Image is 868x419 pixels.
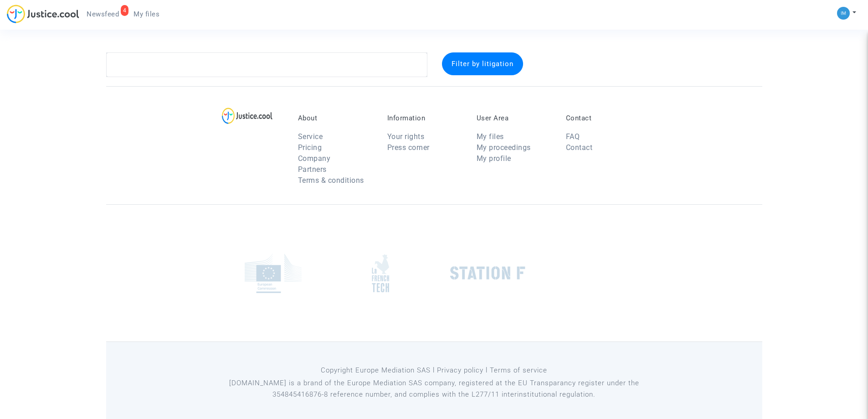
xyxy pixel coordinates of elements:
[477,143,531,152] a: My proceedings
[387,114,463,122] p: Information
[226,378,642,400] p: [DOMAIN_NAME] is a brand of the Europe Mediation SAS company, registered at the EU Transparancy r...
[298,114,374,122] p: About
[298,165,327,174] a: Partners
[387,132,425,141] a: Your rights
[566,143,593,152] a: Contact
[837,7,850,20] img: a105443982b9e25553e3eed4c9f672e7
[298,154,331,163] a: Company
[566,132,580,141] a: FAQ
[298,176,364,185] a: Terms & conditions
[477,132,504,141] a: My files
[298,132,323,141] a: Service
[226,365,642,376] p: Copyright Europe Mediation SAS l Privacy policy l Terms of service
[298,143,322,152] a: Pricing
[372,254,389,293] img: french_tech.png
[387,143,430,152] a: Press corner
[452,60,514,68] span: Filter by litigation
[126,7,167,21] a: My files
[121,5,129,16] div: 4
[245,253,302,293] img: europe_commision.png
[477,114,552,122] p: User Area
[477,154,511,163] a: My profile
[79,7,126,21] a: 4Newsfeed
[134,10,159,18] span: My files
[566,114,642,122] p: Contact
[87,10,119,18] span: Newsfeed
[450,266,525,280] img: stationf.png
[7,5,79,23] img: jc-logo.svg
[222,108,272,124] img: logo-lg.svg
